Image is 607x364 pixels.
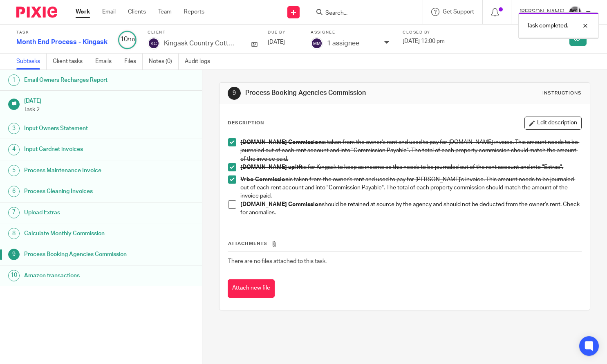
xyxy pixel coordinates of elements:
[240,163,581,171] p: is for Kingask to keep as income so this needs to be journaled out of the rent account and into "...
[8,228,20,239] div: 8
[128,8,146,16] a: Clients
[53,54,89,70] a: Client tasks
[24,143,137,155] h1: Input Cardnet invoices
[8,144,20,155] div: 4
[95,54,118,70] a: Emails
[118,35,137,44] div: 10
[16,38,108,46] p: Month End Process - Kingask
[228,241,267,246] span: Attachments
[164,40,235,47] p: Kingask Country Cottages
[8,207,20,218] div: 7
[240,177,289,182] strong: Vrbo Commission
[240,139,322,145] strong: [DOMAIN_NAME] Commission
[24,185,137,198] h1: Process Cleaning Invoices
[542,90,582,97] div: Instructions
[8,270,20,281] div: 10
[102,8,116,16] a: Email
[268,39,285,45] span: [DATE]
[24,74,137,86] h1: Email Owners Recharges Report
[228,120,264,126] p: Description
[148,30,258,35] label: Client
[16,7,57,18] img: Pixie
[24,164,137,177] h1: Process Maintenance Invoice
[158,8,172,16] a: Team
[24,106,194,114] p: Task 2
[16,54,47,70] a: Subtasks
[24,207,137,219] h1: Upload Extras
[240,175,581,200] p: is taken from the owner's rent and used to pay for [PERSON_NAME]'s invoice. This amount needs to ...
[228,279,275,298] button: Attach new file
[149,54,179,70] a: Notes (0)
[128,38,135,42] small: /10
[240,200,581,217] p: should be retained at source by the agency and should not be deducted from the owner's rent. Chec...
[24,95,194,105] h1: [DATE]
[124,54,143,70] a: Files
[16,30,108,35] label: Task
[327,40,359,47] p: 1 assignee
[524,117,582,130] button: Edit description
[527,22,568,30] p: Task completed.
[8,123,20,134] div: 3
[228,87,241,100] div: 9
[245,89,422,97] h1: Process Booking Agencies Commission
[240,202,322,207] strong: [DOMAIN_NAME] Commission
[240,164,302,170] strong: [DOMAIN_NAME] uplift
[148,37,160,49] img: svg%3E
[24,270,137,282] h1: Amazon transactions
[240,138,581,163] p: is taken from the owner's rent and used to pay for [DOMAIN_NAME] invoice. This amount needs to be...
[24,227,137,240] h1: Calculate Monthly Commission
[403,38,445,44] span: [DATE] 12:00 pm
[311,37,323,49] img: svg%3E
[184,8,204,16] a: Reports
[569,6,582,19] img: IMG_7103.jpg
[24,248,137,261] h1: Process Booking Agencies Commission
[8,74,20,86] div: 1
[8,249,20,260] div: 9
[185,54,216,70] a: Audit logs
[228,258,327,264] span: There are no files attached to this task.
[8,186,20,197] div: 6
[8,165,20,176] div: 5
[24,122,137,135] h1: Input Owners Statement
[76,8,90,16] a: Work
[268,30,300,35] label: Due by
